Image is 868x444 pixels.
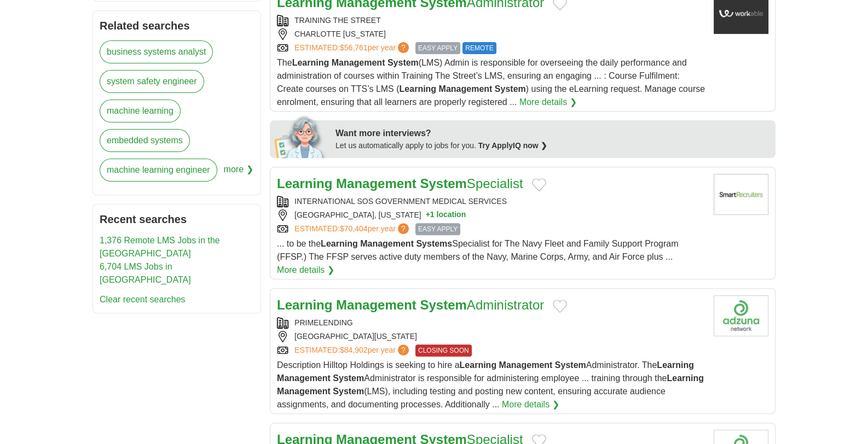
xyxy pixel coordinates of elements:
span: CLOSING SOON [415,344,472,357]
strong: Management [499,360,553,370]
span: ? [398,223,409,234]
strong: Learning [292,58,329,67]
button: +1 location [426,209,466,221]
strong: Learning [277,297,332,312]
strong: Learning [277,176,332,191]
img: apply-iq-scientist.png [274,114,327,158]
strong: Learning [657,360,694,370]
button: Add to favorite jobs [553,300,567,313]
div: Let us automatically apply to jobs for you. [335,140,769,151]
strong: System [333,387,364,396]
a: More details ❯ [277,264,334,277]
a: Clear recent searches [100,295,186,304]
h2: Related searches [100,17,254,34]
strong: System [333,373,364,383]
strong: Learning [321,239,358,248]
a: embedded systems [100,129,190,152]
a: 6,704 LMS Jobs in [GEOGRAPHIC_DATA] [100,262,191,284]
a: machine learning [100,100,181,122]
a: ESTIMATED:$56,761per year? [294,42,411,54]
a: ESTIMATED:$70,404per year? [294,223,411,235]
span: $84,902 [340,346,368,354]
div: [GEOGRAPHIC_DATA][US_STATE] [277,331,705,342]
strong: Management [332,58,385,67]
span: EASY APPLY [415,42,460,54]
span: ? [398,344,409,355]
div: INTERNATIONAL SOS GOVERNMENT MEDICAL SERVICES [277,196,705,207]
strong: Management [360,239,414,248]
div: [GEOGRAPHIC_DATA], [US_STATE] [277,209,705,221]
div: TRAINING THE STREET [277,15,705,26]
a: machine learning engineer [100,159,217,182]
strong: Learning [460,360,497,370]
span: The (LMS) Admin is responsible for overseeing the daily performance and administration of courses... [277,58,705,107]
strong: System [387,58,419,67]
div: Want more interviews? [335,127,769,140]
a: More details ❯ [519,96,577,109]
div: PRIMELENDING [277,317,705,329]
a: 1,376 Remote LMS Jobs in the [GEOGRAPHIC_DATA] [100,236,220,258]
strong: Learning [400,84,437,94]
a: Learning Management SystemAdministrator [277,297,544,312]
button: Add to favorite jobs [532,178,546,191]
strong: Management [277,387,331,396]
strong: Learning [667,373,704,383]
span: + [426,209,430,221]
strong: Systems [416,239,452,248]
span: $70,404 [340,224,368,233]
strong: System [420,176,466,191]
a: ESTIMATED:$84,902per year? [294,344,411,357]
strong: Management [439,84,493,94]
strong: System [555,360,586,370]
span: Description Hilltop Holdings is seeking to hire a Administrator. The Administrator is responsible... [277,360,704,409]
strong: System [495,84,526,94]
span: ? [398,42,409,53]
a: system safety engineer [100,70,204,93]
a: More details ❯ [502,398,559,411]
strong: Management [277,373,331,383]
span: more ❯ [224,159,253,188]
a: Learning Management SystemSpecialist [277,176,523,191]
span: EASY APPLY [415,223,460,235]
strong: Management [336,297,416,312]
img: Company logo [714,174,768,215]
strong: System [420,297,466,312]
span: $56,761 [340,43,368,52]
img: Company logo [714,295,768,336]
a: business systems analyst [100,40,213,63]
strong: Management [336,176,416,191]
span: REMOTE [462,42,496,54]
a: Try ApplyIQ now ❯ [478,141,547,150]
span: ... to be the Specialist for The Navy Fleet and Family Support Program (FFSP.) The FFSP serves ac... [277,239,678,261]
div: CHARLOTTE [US_STATE] [277,28,705,40]
h2: Recent searches [100,211,254,227]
